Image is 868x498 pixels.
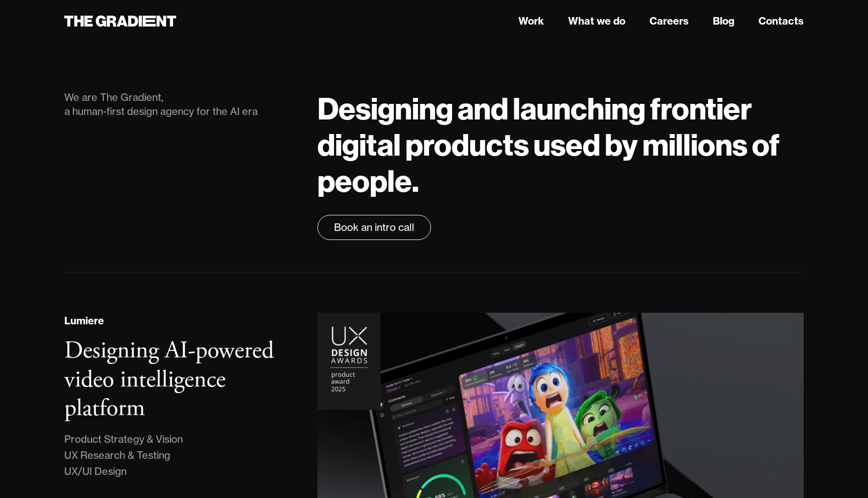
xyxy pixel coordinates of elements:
[64,90,297,118] div: We are The Gradient, a human-first design agency for the AI era
[713,14,734,29] a: Blog
[649,14,689,29] a: Careers
[317,90,804,199] h1: Designing and launching frontier digital products used by millions of people.
[64,431,183,479] div: Product Strategy & Vision UX Research & Testing UX/UI Design
[317,215,431,240] a: Book an intro call
[518,14,544,29] a: Work
[568,14,625,29] a: What we do
[64,313,104,328] div: Lumiere
[758,14,804,29] a: Contacts
[64,335,274,424] h3: Designing AI-powered video intelligence platform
